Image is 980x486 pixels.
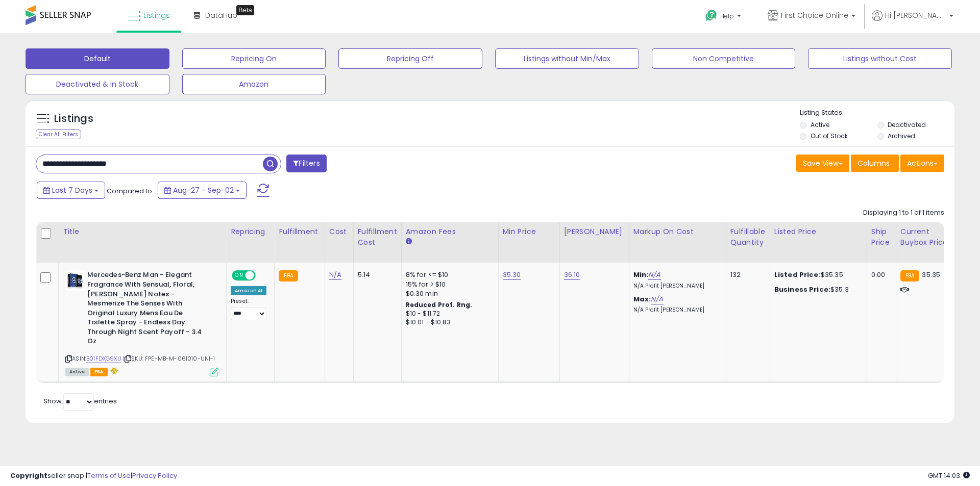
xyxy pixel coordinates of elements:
div: 8% for <= $10 [406,270,491,279]
span: FBA [90,368,108,376]
button: Listings without Cost [808,48,952,69]
a: Hi [PERSON_NAME] [872,10,953,33]
b: Mercedes-Benz Man - Elegant Fragrance With Sensual, Floral, [PERSON_NAME] Notes - Mesmerize The S... [87,270,211,349]
button: Filters [286,155,326,172]
span: All listings currently available for purchase on Amazon [65,368,89,376]
label: Deactivated [888,120,926,129]
div: Ship Price [871,226,892,248]
th: The percentage added to the cost of goods (COGS) that forms the calculator for Min & Max prices. [629,222,726,263]
button: Save View [796,155,849,172]
div: Repricing [231,226,270,237]
b: Min: [633,270,649,279]
label: Archived [888,132,915,140]
button: Repricing On [182,48,326,69]
div: [PERSON_NAME] [564,226,625,237]
span: ON [233,271,246,280]
button: Columns [851,155,899,172]
a: N/A [329,270,341,280]
button: Non Competitive [652,48,796,69]
button: Actions [900,155,944,172]
div: Current Buybox Price [900,226,953,248]
span: Compared to: [107,186,154,196]
a: B01FDXG9XU [86,354,121,363]
div: Clear All Filters [36,130,81,139]
small: FBA [900,270,919,282]
b: Listed Price: [774,270,821,279]
b: Reduced Prof. Rng. [406,300,473,309]
button: Aug-27 - Sep-02 [158,182,247,199]
small: Amazon Fees. [406,237,412,246]
span: 35.35 [922,270,940,279]
a: N/A [651,294,663,304]
button: Deactivated & In Stock [26,74,169,94]
div: $35.3 [774,285,859,294]
a: 36.10 [564,270,580,280]
button: Repricing Off [338,48,482,69]
div: 132 [730,270,762,279]
div: $0.30 min [406,289,491,298]
p: N/A Profit [PERSON_NAME] [633,306,718,314]
div: $10 - $11.72 [406,310,491,318]
b: Max: [633,294,651,304]
small: FBA [279,270,298,282]
div: Fulfillment [279,226,320,237]
label: Active [811,120,829,129]
div: Markup on Cost [633,226,722,237]
span: Hi [PERSON_NAME] [885,10,946,20]
a: 35.30 [503,270,521,280]
span: Last 7 Days [52,185,92,195]
b: Business Price: [774,285,830,294]
i: hazardous material [108,367,118,374]
div: Fulfillment Cost [358,226,397,248]
button: Amazon [182,74,326,94]
span: DataHub [205,10,237,20]
span: Aug-27 - Sep-02 [173,185,234,195]
h5: Listings [54,112,93,126]
span: | SKU: FPE-MB-M-061010-UNI-1 [123,354,215,363]
a: Help [697,2,751,33]
div: 15% for > $10 [406,280,491,289]
div: Amazon Fees [406,226,494,237]
p: N/A Profit [PERSON_NAME] [633,283,718,290]
span: Listings [143,10,170,20]
button: Default [26,48,169,69]
i: Get Help [705,9,718,22]
div: Cost [329,226,349,237]
div: Displaying 1 to 1 of 1 items [863,208,944,218]
div: Min Price [503,226,555,237]
div: Fulfillable Quantity [730,226,766,248]
div: Amazon AI [231,286,266,295]
div: Preset: [231,298,266,321]
div: 5.14 [358,270,394,279]
span: Show: entries [43,396,117,406]
a: N/A [648,270,660,280]
span: Columns [857,158,890,168]
div: $35.35 [774,270,859,279]
div: $10.01 - $10.83 [406,318,491,327]
label: Out of Stock [811,132,848,140]
button: Listings without Min/Max [495,48,639,69]
span: OFF [254,271,271,280]
div: 0.00 [871,270,888,279]
span: First Choice Online [781,10,848,20]
p: Listing States: [800,108,954,118]
span: Help [720,12,734,20]
div: Listed Price [774,226,863,237]
div: ASIN: [65,270,218,375]
div: Tooltip anchor [236,5,254,15]
img: 41mkL+p9UhL._SL40_.jpg [65,270,85,291]
div: Title [63,226,222,237]
button: Last 7 Days [37,182,105,199]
